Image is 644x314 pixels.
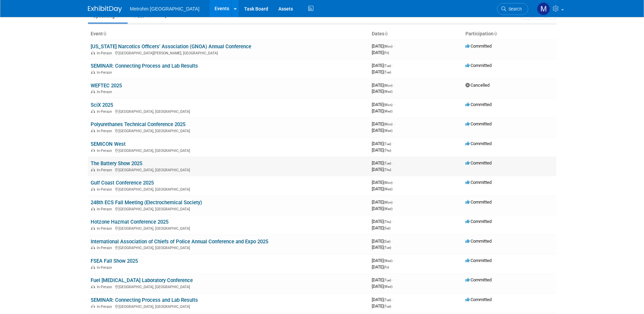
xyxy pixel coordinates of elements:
span: Committed [465,239,492,244]
span: In-Person [97,51,114,55]
img: In-Person Event [91,168,95,171]
span: Committed [465,199,492,205]
span: - [392,277,393,282]
a: Gulf Coast Conference 2025 [91,180,154,186]
span: In-Person [97,226,114,231]
span: - [393,43,394,49]
span: (Wed) [384,90,392,93]
span: Committed [465,258,492,263]
span: [DATE] [372,277,393,282]
div: [GEOGRAPHIC_DATA], [GEOGRAPHIC_DATA] [91,108,366,114]
span: (Tue) [384,246,391,249]
a: Polyurethanes Technical Conference 2025 [91,121,185,127]
span: [DATE] [372,50,389,55]
a: [US_STATE] Narcotics Officers’ Association (GNOA) Annual Conference [91,43,251,50]
span: (Tue) [384,70,391,74]
span: - [392,141,393,146]
span: (Tue) [384,278,391,282]
div: [GEOGRAPHIC_DATA], [GEOGRAPHIC_DATA] [91,284,366,289]
span: (Fri) [384,265,389,269]
span: Metrohm [GEOGRAPHIC_DATA] [130,6,200,12]
span: In-Person [97,129,114,133]
a: Sort by Event Name [103,31,106,36]
img: In-Person Event [91,265,95,269]
a: SciX 2025 [91,102,113,108]
div: [GEOGRAPHIC_DATA], [GEOGRAPHIC_DATA] [91,147,366,153]
img: In-Person Event [91,285,95,288]
span: [DATE] [372,63,393,68]
img: In-Person Event [91,109,95,113]
span: (Thu) [384,149,391,152]
span: In-Person [97,168,114,172]
span: (Tue) [384,64,391,68]
span: (Thu) [384,168,391,172]
span: [DATE] [372,225,390,230]
a: Sort by Start Date [384,31,388,36]
span: [DATE] [372,297,393,302]
span: - [392,297,393,302]
a: SEMINAR: Connecting Process and Lab Results [91,297,198,303]
span: In-Person [97,285,114,289]
a: Search [497,3,528,15]
img: In-Person Event [91,207,95,210]
span: [DATE] [372,206,392,211]
span: (Mon) [384,103,392,107]
span: Committed [465,141,492,146]
span: - [393,258,394,263]
a: SEMICON West [91,141,126,147]
a: International Association of Chiefs of Police Annual Conference and Expo 2025 [91,239,268,245]
span: - [393,121,394,126]
span: - [393,83,394,88]
img: In-Person Event [91,246,95,249]
span: Committed [465,160,492,165]
span: [DATE] [372,147,391,153]
span: [DATE] [372,167,391,172]
span: Search [506,6,522,12]
img: In-Person Event [91,149,95,152]
a: 248th ECS Fall Meeting (Electrochemical Society) [91,199,202,206]
span: Committed [465,180,492,185]
span: In-Person [97,265,114,270]
span: (Tue) [384,298,391,302]
img: In-Person Event [91,70,95,74]
div: [GEOGRAPHIC_DATA], [GEOGRAPHIC_DATA] [91,206,366,211]
img: In-Person Event [91,51,95,54]
span: [DATE] [372,69,391,74]
span: In-Person [97,304,114,309]
span: (Mon) [384,181,392,185]
span: (Wed) [384,207,392,211]
span: Committed [465,102,492,107]
span: [DATE] [372,141,393,146]
div: [GEOGRAPHIC_DATA], [GEOGRAPHIC_DATA] [91,128,366,133]
span: (Mon) [384,200,392,204]
a: WEFTEC 2025 [91,83,122,89]
span: Committed [465,121,492,126]
span: [DATE] [372,128,392,133]
span: (Wed) [384,109,392,113]
img: In-Person Event [91,90,95,93]
span: - [392,63,393,68]
div: [GEOGRAPHIC_DATA], [GEOGRAPHIC_DATA] [91,186,366,192]
span: [DATE] [372,186,392,191]
span: [DATE] [372,102,394,107]
span: In-Person [97,187,114,192]
a: Sort by Participation Type [494,31,497,36]
span: - [391,239,392,244]
a: Hotzone Hazmat Conference 2025 [91,219,168,225]
span: (Thu) [384,220,391,224]
span: [DATE] [372,43,394,49]
span: In-Person [97,109,114,114]
span: In-Person [97,246,114,250]
span: - [393,180,394,185]
span: [DATE] [372,199,394,205]
img: ExhibitDay [88,6,122,13]
span: (Wed) [384,259,392,263]
span: (Tue) [384,142,391,146]
th: Event [88,28,369,40]
a: SEMINAR: Connecting Process and Lab Results [91,63,198,69]
span: [DATE] [372,89,392,94]
span: (Fri) [384,51,389,55]
img: In-Person Event [91,226,95,230]
span: Committed [465,63,492,68]
img: In-Person Event [91,129,95,132]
